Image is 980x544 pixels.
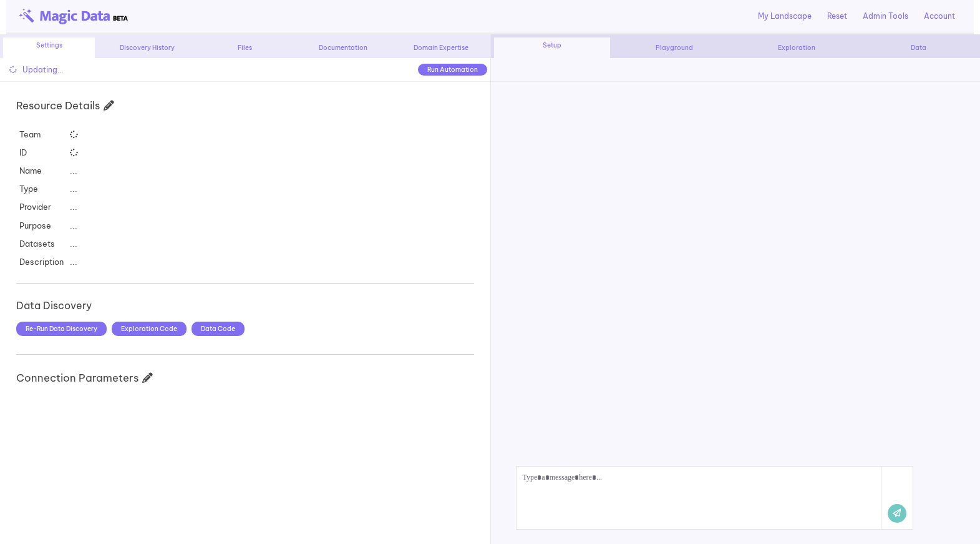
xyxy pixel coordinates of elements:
h5: Data Discovery [16,300,474,312]
span: ... [70,166,77,176]
span: ... [70,220,77,230]
a: Account [924,11,955,22]
img: beta-logo.png [19,8,128,24]
div: Files [199,43,291,52]
div: Discovery History [101,43,193,52]
div: Documentation [297,43,389,52]
div: Data [861,43,977,52]
div: Connection Parameters [16,370,474,386]
span: Updating... [22,65,63,74]
div: Domain Expertise [395,43,487,52]
a: Admin Tools [863,11,908,22]
span: ... [70,202,77,212]
td: Type [16,180,67,198]
span: ... [70,239,77,249]
td: Description [16,253,67,271]
span: ... [70,184,77,194]
a: Reset [827,11,847,22]
span: ... [70,257,77,267]
td: Purpose [16,217,67,235]
td: ID [16,144,67,162]
span: Data Code [192,322,245,336]
div: Run Automation [418,64,487,76]
span: Re-Run Data Discovery [16,322,107,336]
div: Resource Details [16,98,474,114]
a: My Landscape [758,11,812,22]
td: Provider [16,198,67,216]
div: Settings [3,37,95,58]
td: Name [16,162,67,180]
div: Exploration [739,43,855,52]
td: Team [16,126,67,144]
td: Datasets [16,235,67,253]
div: Playground [616,43,732,52]
span: Exploration Code [112,322,187,336]
div: Setup [494,37,610,58]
